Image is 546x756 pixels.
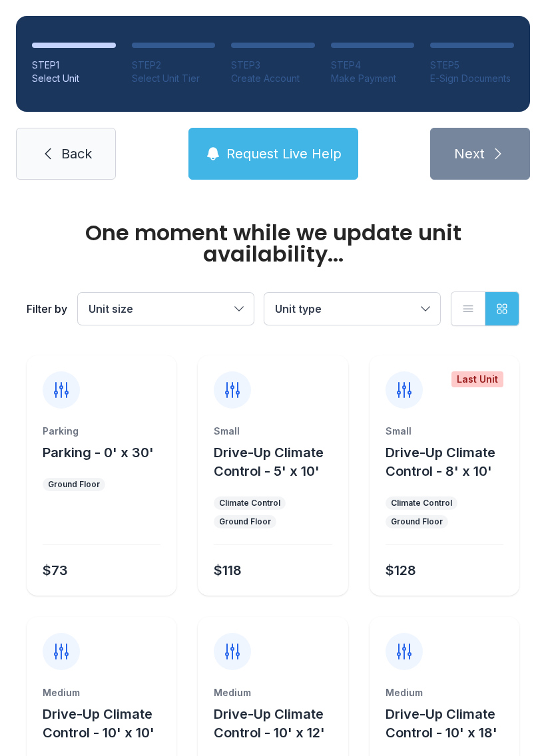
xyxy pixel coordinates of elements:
div: STEP 3 [231,59,315,72]
button: Drive-Up Climate Control - 10' x 10' [43,705,171,742]
button: Drive-Up Climate Control - 10' x 12' [214,705,342,742]
div: Climate Control [391,498,452,508]
div: Medium [43,686,160,699]
button: Drive-Up Climate Control - 8' x 10' [386,443,514,480]
div: Select Unit [32,72,116,85]
span: Drive-Up Climate Control - 5' x 10' [214,445,324,479]
div: STEP 1 [32,59,116,72]
div: STEP 4 [331,59,415,72]
div: Medium [386,686,503,699]
div: Make Payment [331,72,415,85]
div: Create Account [231,72,315,85]
div: STEP 5 [430,59,514,72]
div: Ground Floor [219,516,271,527]
span: Unit size [89,302,133,315]
div: $73 [43,561,68,580]
div: Ground Floor [391,516,443,527]
span: Parking - 0' x 30' [43,445,154,461]
div: Small [214,425,332,438]
span: Drive-Up Climate Control - 10' x 18' [386,706,497,741]
button: Unit size [78,293,254,325]
span: Drive-Up Climate Control - 8' x 10' [386,445,495,479]
span: Drive-Up Climate Control - 10' x 10' [43,706,154,741]
span: Unit type [275,302,322,315]
div: Ground Floor [48,479,100,490]
div: $128 [386,561,416,580]
button: Drive-Up Climate Control - 10' x 18' [386,705,514,742]
div: Medium [214,686,332,699]
span: Next [454,144,485,163]
span: Request Live Help [226,144,342,163]
div: STEP 2 [132,59,216,72]
button: Unit type [264,293,440,325]
div: Climate Control [219,498,280,508]
button: Drive-Up Climate Control - 5' x 10' [214,443,342,480]
div: Select Unit Tier [132,72,216,85]
div: Last Unit [451,371,503,387]
span: Back [61,144,92,163]
button: Parking - 0' x 30' [43,443,154,462]
div: Filter by [27,301,67,317]
div: $118 [214,561,242,580]
div: E-Sign Documents [430,72,514,85]
span: Drive-Up Climate Control - 10' x 12' [214,706,325,741]
div: Parking [43,425,160,438]
div: One moment while we update unit availability... [27,222,519,265]
div: Small [386,425,503,438]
